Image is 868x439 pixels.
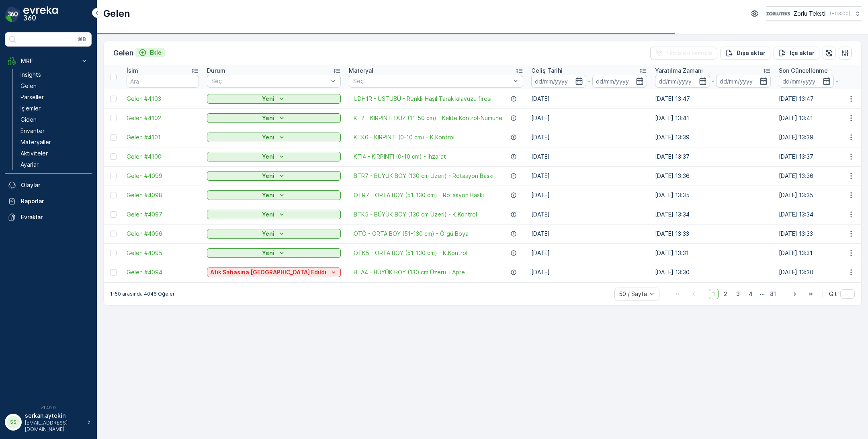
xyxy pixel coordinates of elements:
p: Parseller [20,93,44,101]
p: İsim [127,67,138,75]
button: Ekle [135,48,165,57]
td: [DATE] [527,243,651,263]
button: İçe aktar [774,47,819,59]
a: Gelen #4102 [127,114,199,122]
div: Toggle Row Selected [110,134,117,141]
button: Filtreleri temizle [650,47,717,59]
p: Evraklar [21,213,88,221]
input: dd/mm/yyyy [592,75,647,88]
p: Yeni [262,133,274,141]
button: Yeni [207,210,341,219]
div: Toggle Row Selected [110,211,117,218]
a: UDH1R - ÜSTÜBÜ - Renkli-Haşıl Tarak kılavuzu firesi [354,95,491,103]
span: 3 [733,289,743,299]
p: Yeni [262,95,274,103]
input: dd/mm/yyyy [531,75,586,88]
a: Gelen #4103 [127,95,199,103]
input: dd/mm/yyyy [716,75,771,88]
button: Yeni [207,152,341,161]
div: Toggle Row Selected [110,173,117,179]
button: Atık Sahasına Kabul Edildi [207,267,341,277]
a: Envanter [17,125,92,137]
button: Yeni [207,229,341,239]
p: Yeni [262,153,274,161]
p: Aktiviteler [20,149,48,157]
a: BTK5 - BÜYÜK BOY (130 cm Üzeri) - K.Kontrol [354,210,477,218]
a: KTİ4 - KIRPINTI (0-10 cm) - İhzarat [354,153,446,161]
a: BTR7 - BÜYÜK BOY (130 cm Üzeri) - Rotasyon Baskı [354,172,493,180]
a: İşlemler [17,103,92,114]
p: ... [760,289,765,299]
td: [DATE] 13:41 [651,108,775,128]
td: [DATE] 13:31 [651,243,775,263]
td: [DATE] 13:30 [651,263,775,282]
a: Insights [17,69,92,80]
td: [DATE] 13:39 [651,128,775,147]
p: Ekle [150,49,162,57]
td: [DATE] [527,147,651,166]
td: [DATE] [527,186,651,205]
p: Yeni [262,191,274,199]
div: Toggle Row Selected [110,269,117,276]
span: Gelen #4099 [127,172,199,180]
img: 6-1-9-3_wQBzyll.png [766,9,790,18]
span: KT2 - KIRPINTI DÜZ (11-50 cm) - Kalite Kontrol-Numune [354,114,502,122]
button: Yeni [207,171,341,181]
p: Durum [207,67,225,75]
img: logo_dark-DEwI_e13.png [23,6,58,22]
p: Gelen [20,82,37,90]
td: [DATE] 13:36 [651,166,775,186]
a: Gelen #4098 [127,191,199,199]
button: Yeni [207,113,341,123]
a: OTK5 - ORTA BOY (51-130 cm) - K.Kontrol [354,249,467,257]
img: logo [5,6,21,22]
p: ( +03:00 ) [830,10,850,17]
p: Atık Sahasına [GEOGRAPHIC_DATA] Edildi [210,268,326,276]
div: Toggle Row Selected [110,115,117,121]
span: v 1.49.0 [5,405,92,410]
div: SS [7,416,20,429]
span: Gelen #4101 [127,133,199,141]
div: Toggle Row Selected [110,231,117,237]
button: Dışa aktar [721,47,770,59]
input: dd/mm/yyyy [655,75,710,88]
p: - [835,76,838,86]
p: [EMAIL_ADDRESS][DOMAIN_NAME] [25,420,83,433]
a: BTA4 - BÜYÜK BOY (130 cm Üzeri) - Apre [354,268,465,276]
td: [DATE] 13:34 [651,205,775,224]
p: Seç [211,77,328,85]
span: Git [829,290,837,298]
p: Envanter [20,127,45,135]
a: Parseller [17,92,92,103]
p: Raporlar [21,197,88,205]
input: Ara [127,75,199,88]
a: Gelen #4100 [127,153,199,161]
button: Yeni [207,94,341,104]
span: 81 [766,289,780,299]
span: 1 [709,289,719,299]
a: OTR7 - ORTA BOY (51-130 cm) - Rotasyon Baskı [354,191,484,199]
td: [DATE] 13:33 [651,224,775,243]
button: SSserkan.aytekin[EMAIL_ADDRESS][DOMAIN_NAME] [5,412,92,433]
span: Gelen #4095 [127,249,199,257]
p: Insights [20,71,41,79]
a: OTÖ - ORTA BOY (51-130 cm) - Örgü Boya [354,230,469,238]
input: dd/mm/yyyy [779,75,834,88]
a: Ayarlar [17,159,92,170]
button: Yeni [207,133,341,142]
a: Raporlar [5,193,92,209]
button: Yeni [207,190,341,200]
a: KTK6 - KIRPINTI (0-10 cm) - K.Kontrol [354,133,454,141]
td: [DATE] 13:47 [651,89,775,108]
a: Gelen #4096 [127,230,199,238]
